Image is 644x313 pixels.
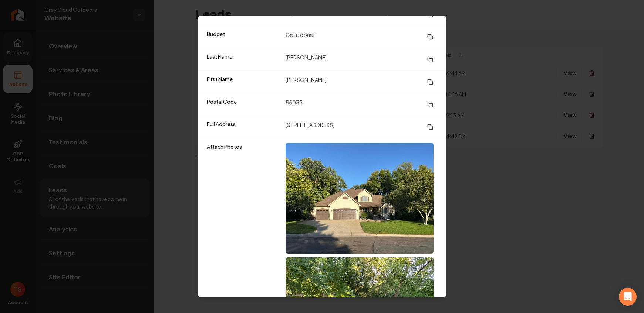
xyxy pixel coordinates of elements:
[286,30,438,44] dd: Get it done!
[286,75,438,89] dd: [PERSON_NAME]
[207,75,280,89] dt: First Name
[286,120,438,134] dd: [STREET_ADDRESS]
[286,98,438,111] dd: 55033
[207,53,280,66] dt: Last Name
[207,98,280,111] dt: Postal Code
[286,143,434,254] img: https://ik.imagekit.io/4wu305uo4/form-upload-image-e8a5b026-6eaa-4a3f-be8e-c76e218401e9-Attach_Ph...
[207,120,280,134] dt: Full Address
[207,30,280,44] dt: Budget
[286,53,438,66] dd: [PERSON_NAME]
